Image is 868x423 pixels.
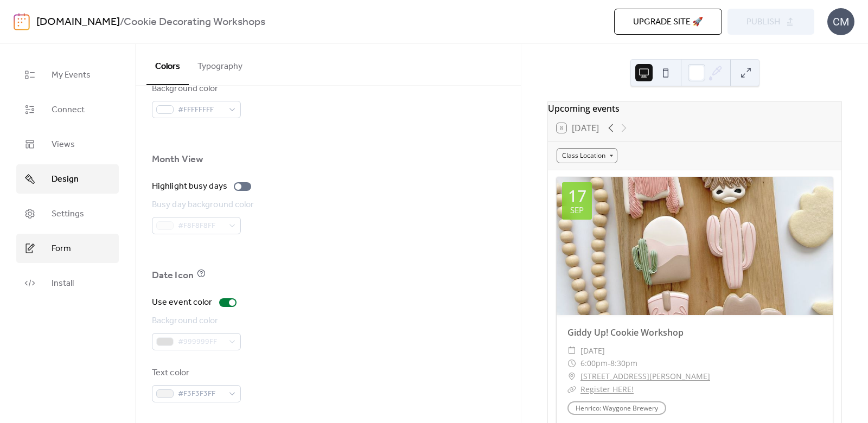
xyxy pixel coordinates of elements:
button: Typography [189,44,251,84]
div: Highlight busy days [152,180,227,193]
a: Connect [16,95,119,124]
b: Cookie Decorating Workshops [124,12,265,33]
a: [STREET_ADDRESS][PERSON_NAME] [580,370,710,383]
a: Form [16,234,119,263]
a: Views [16,130,119,159]
span: #FFFFFFFF [178,104,224,117]
span: Views [52,138,75,151]
a: My Events [16,60,119,89]
div: Use event color [152,296,213,309]
span: Upgrade site 🚀 [633,16,703,29]
div: Month View [152,153,203,166]
span: - [608,357,610,370]
div: CM [827,8,854,35]
span: Form [52,242,71,255]
div: Busy day background color [152,198,254,211]
div: ​ [567,383,576,396]
span: 6:00pm [580,357,608,370]
span: My Events [52,69,91,82]
div: ​ [567,370,576,383]
span: Design [52,173,79,186]
div: Text color [152,367,239,380]
img: logo [14,13,30,30]
a: [DOMAIN_NAME] [36,12,120,33]
span: 8:30pm [610,357,637,370]
div: Upcoming events [548,102,841,115]
a: Design [16,164,119,194]
div: ​ [567,357,576,370]
b: / [120,12,124,33]
a: Install [16,268,119,298]
div: ​ [567,344,576,357]
span: Settings [52,208,84,221]
span: #F3F3F3FF [178,388,224,401]
a: Settings [16,199,119,228]
div: Background color [152,315,239,328]
span: [DATE] [580,344,605,357]
button: Colors [146,44,189,85]
div: Background color [152,82,239,95]
button: Upgrade site 🚀 [614,9,722,35]
span: Install [52,277,74,290]
span: Connect [52,104,85,117]
div: Sep [570,206,584,214]
div: Date Icon [152,269,194,282]
a: Register HERE! [580,384,634,394]
div: 17 [568,188,586,204]
a: Giddy Up! Cookie Workshop [567,326,684,338]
